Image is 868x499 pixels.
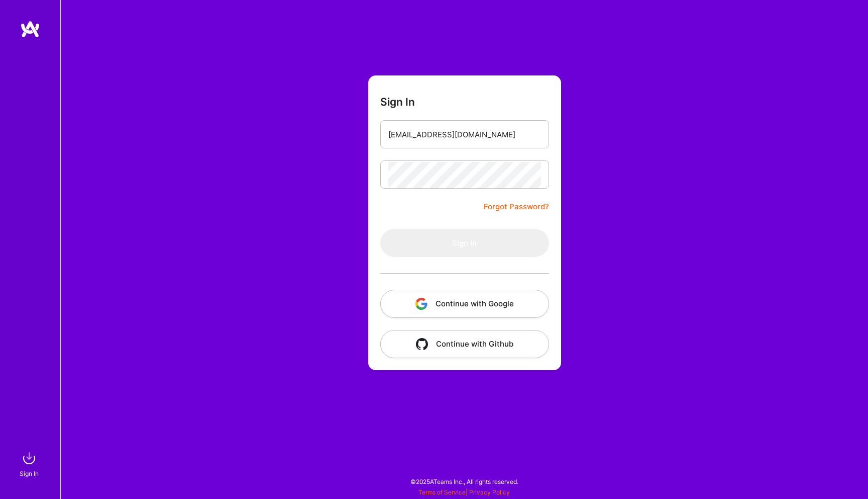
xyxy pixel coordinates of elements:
[20,20,40,38] img: logo
[388,122,541,147] input: Email...
[21,448,39,479] a: sign inSign In
[415,298,427,310] img: icon
[418,488,466,496] a: Terms of Service
[484,201,549,213] a: Forgot Password?
[418,488,510,496] span: |
[60,469,868,494] div: © 2025 ATeams Inc., All rights reserved.
[380,290,549,318] button: Continue with Google
[20,468,39,479] div: Sign In
[469,488,510,496] a: Privacy Policy
[19,448,39,468] img: sign in
[380,229,549,257] button: Sign In
[380,96,415,108] h3: Sign In
[416,338,428,350] img: icon
[380,330,549,358] button: Continue with Github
